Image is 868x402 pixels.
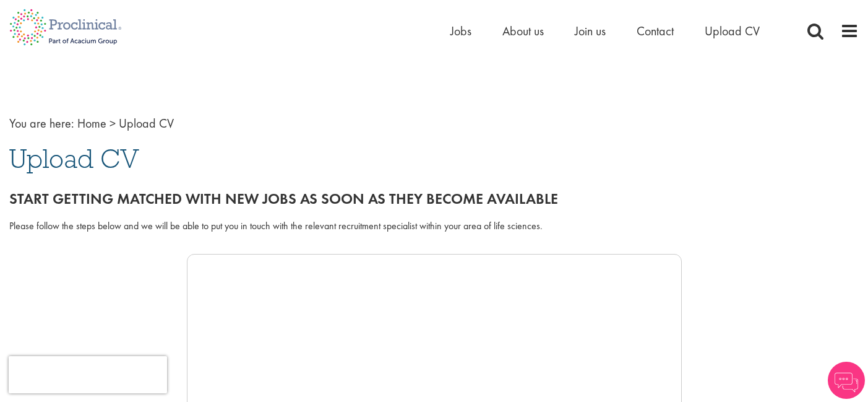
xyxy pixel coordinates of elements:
[9,356,167,393] iframe: reCAPTCHA
[9,142,139,175] span: Upload CV
[77,115,106,131] a: breadcrumb link
[9,115,74,131] span: You are here:
[9,191,859,207] h2: Start getting matched with new jobs as soon as they become available
[828,362,865,399] img: Chatbot
[637,23,674,39] a: Contact
[450,23,471,39] a: Jobs
[110,115,116,131] span: >
[119,115,174,131] span: Upload CV
[9,219,859,234] div: Please follow the steps below and we will be able to put you in touch with the relevant recruitme...
[705,23,760,39] a: Upload CV
[502,23,544,39] a: About us
[575,23,606,39] a: Join us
